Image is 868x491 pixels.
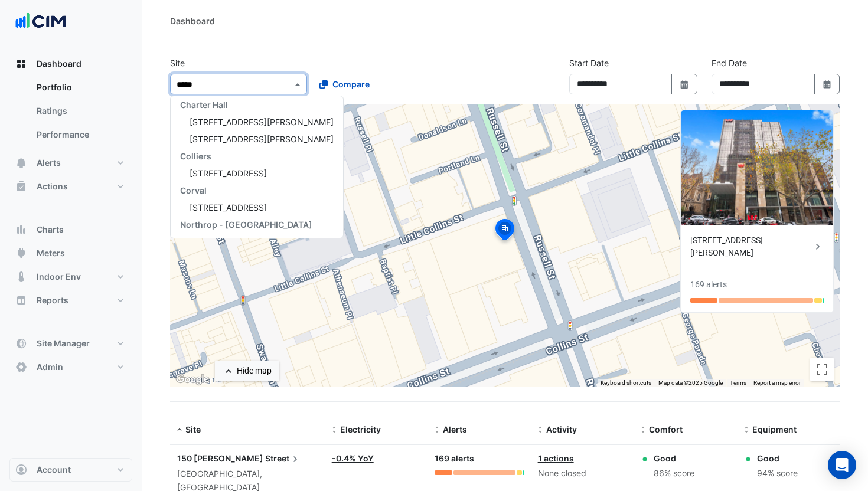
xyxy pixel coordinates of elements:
app-icon: Meters [15,247,27,259]
fa-icon: Select Date [822,79,833,89]
div: Dashboard [9,76,132,151]
span: Actions [37,181,68,192]
div: Good [757,452,798,464]
a: Performance [27,123,132,146]
a: 1 actions [538,453,574,463]
label: Site [170,57,185,69]
button: Dashboard [9,52,132,76]
span: [STREET_ADDRESS][PERSON_NAME] [190,237,334,247]
span: Charter Hall [180,100,228,110]
span: Dashboard [37,58,81,70]
button: Admin [9,355,132,379]
span: Site Manager [37,338,90,349]
app-icon: Dashboard [15,58,27,70]
span: [STREET_ADDRESS][PERSON_NAME] [190,134,334,144]
div: 169 alerts [690,279,727,291]
div: Hide map [237,365,272,377]
app-icon: Indoor Env [15,271,27,283]
a: Portfolio [27,76,132,99]
span: Admin [37,361,63,373]
div: Dashboard [170,15,215,27]
fa-icon: Select Date [679,79,690,89]
div: Open Intercom Messenger [828,451,856,479]
span: Colliers [180,151,211,161]
img: site-pin-selected.svg [492,217,518,245]
img: 150 Collins Street [681,110,833,225]
span: [STREET_ADDRESS] [190,168,267,178]
div: Good [654,452,694,464]
span: Corval [180,185,207,195]
ng-dropdown-panel: Options list [170,96,344,238]
app-icon: Site Manager [15,338,27,349]
span: Charts [37,224,64,235]
span: Alerts [443,424,467,434]
span: Site [185,424,201,434]
div: None closed [538,467,626,480]
span: 150 [PERSON_NAME] [177,453,263,463]
span: Activity [546,424,577,434]
span: Northrop - [GEOGRAPHIC_DATA] [180,220,312,230]
span: Equipment [752,424,797,434]
label: Start Date [569,57,609,69]
span: Alerts [37,157,61,169]
label: End Date [712,57,747,69]
span: Electricity [340,424,381,434]
a: -0.4% YoY [332,453,374,463]
button: Alerts [9,151,132,175]
a: Ratings [27,99,132,123]
button: Indoor Env [9,265,132,289]
app-icon: Actions [15,181,27,192]
img: Google [173,372,212,387]
button: Hide map [215,361,279,381]
img: Company Logo [14,9,67,33]
button: Charts [9,218,132,241]
app-icon: Alerts [15,157,27,169]
button: Compare [312,74,377,94]
app-icon: Charts [15,224,27,235]
button: Toggle fullscreen view [810,358,834,381]
div: 94% score [757,467,798,480]
button: Meters [9,241,132,265]
a: Report a map error [753,379,801,386]
span: Meters [37,247,65,259]
div: 86% score [654,467,694,480]
span: Street [265,452,301,465]
button: Actions [9,175,132,198]
span: Account [37,464,71,476]
span: Reports [37,294,68,306]
a: Click to see this area on Google Maps [173,372,212,387]
app-icon: Reports [15,294,27,306]
a: Terms (opens in new tab) [730,379,746,386]
span: Comfort [649,424,683,434]
app-icon: Admin [15,361,27,373]
div: [STREET_ADDRESS][PERSON_NAME] [690,234,812,259]
button: Keyboard shortcuts [601,379,651,387]
button: Site Manager [9,332,132,355]
span: [STREET_ADDRESS] [190,202,267,212]
button: Reports [9,289,132,312]
span: Compare [332,78,370,90]
span: [STREET_ADDRESS][PERSON_NAME] [190,117,334,127]
span: Map data ©2025 Google [658,379,723,386]
button: Account [9,458,132,482]
span: Indoor Env [37,271,81,283]
div: 169 alerts [435,452,523,466]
